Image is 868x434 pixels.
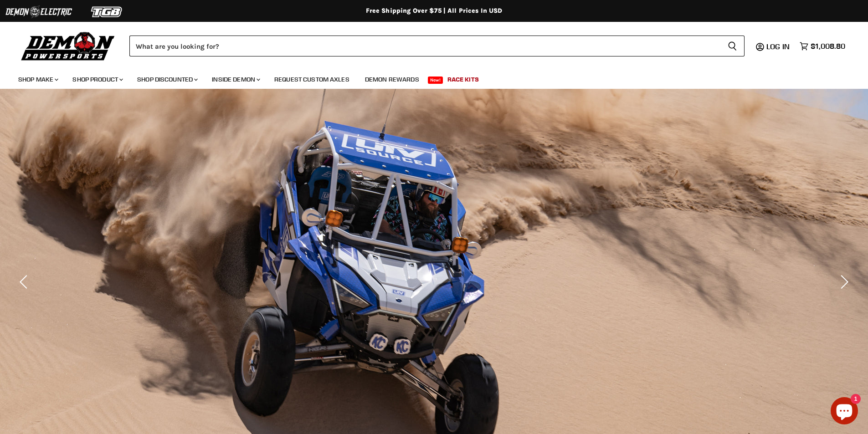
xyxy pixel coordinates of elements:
[762,42,795,51] a: Log in
[828,397,861,427] inbox-online-store-chat: Shopify online store chat
[11,70,64,89] a: Shop Make
[129,36,720,56] input: Search
[205,70,266,89] a: Inside Demon
[766,42,790,51] span: Log in
[11,66,843,89] ul: Main menu
[5,3,73,20] img: Demon Electric Logo 2
[441,70,486,89] a: Race Kits
[795,40,850,53] a: $1,008.80
[720,36,745,56] button: Search
[358,70,426,89] a: Demon Rewards
[811,42,845,51] span: $1,008.80
[66,70,128,89] a: Shop Product
[428,77,443,84] span: New!
[70,7,799,15] div: Free Shipping Over $75 | All Prices In USD
[834,273,852,291] button: Next
[73,3,141,20] img: TGB Logo 2
[18,30,118,62] img: Demon Powersports
[129,36,745,56] form: Product
[267,70,356,89] a: Request Custom Axles
[130,70,203,89] a: Shop Discounted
